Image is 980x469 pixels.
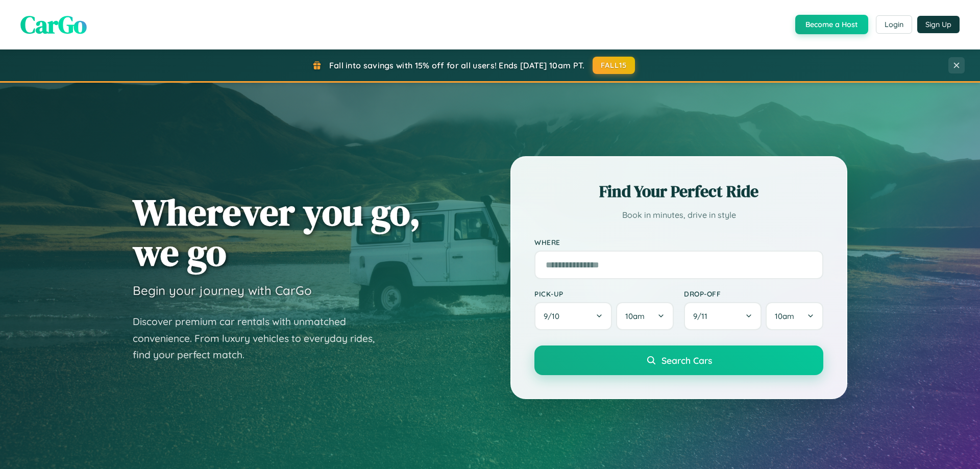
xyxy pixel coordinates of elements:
[534,180,823,203] h2: Find Your Perfect Ride
[20,8,87,41] span: CarGo
[625,311,645,321] span: 10am
[684,289,823,298] label: Drop-off
[534,238,823,246] label: Where
[775,311,794,321] span: 10am
[544,311,565,321] span: 9 / 10
[661,355,712,366] span: Search Cars
[329,60,585,70] span: Fall into savings with 15% off for all users! Ends [DATE] 10am PT.
[534,302,612,330] button: 9/10
[684,302,762,330] button: 9/11
[534,289,674,298] label: Pick-up
[766,302,823,330] button: 10am
[534,345,823,375] button: Search Cars
[133,313,388,363] p: Discover premium car rentals with unmatched convenience. From luxury vehicles to everyday rides, ...
[795,15,868,34] button: Become a Host
[133,192,421,273] h1: Wherever you go, we go
[133,283,312,298] h3: Begin your journey with CarGo
[616,302,674,330] button: 10am
[534,208,823,223] p: Book in minutes, drive in style
[593,57,635,74] button: FALL15
[693,311,713,321] span: 9 / 11
[917,16,960,33] button: Sign Up
[876,15,912,34] button: Login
